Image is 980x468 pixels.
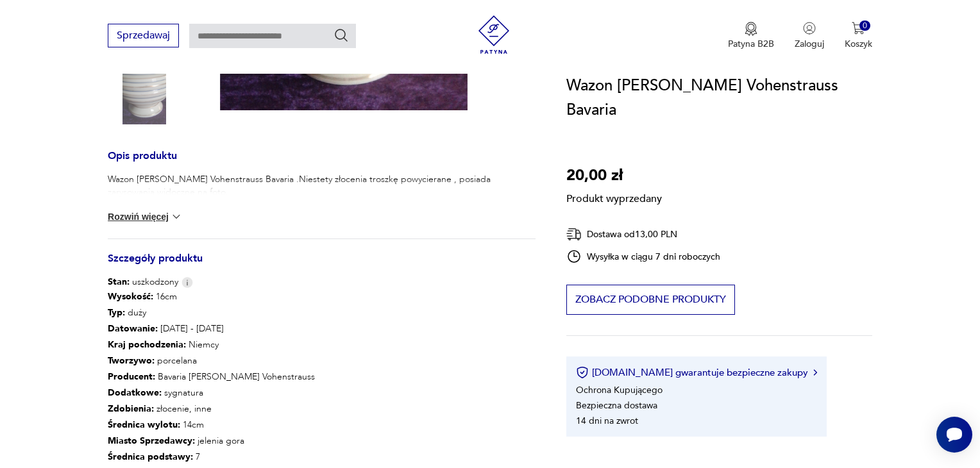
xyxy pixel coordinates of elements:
[108,321,315,337] p: [DATE] - [DATE]
[108,152,536,173] h3: Opis produktu
[108,276,178,288] span: uszkodzony
[108,173,536,199] p: Wazon [PERSON_NAME] Vohenstrauss Bavaria .Niestety złocenia troszkę powycierane , posiada zarysow...
[108,419,180,431] b: Średnica wylotu :
[795,22,824,50] button: Zaloguj
[108,451,193,463] b: Średnica podstawy :
[566,74,872,122] h1: Wazon [PERSON_NAME] Vohenstrauss Bavaria
[108,210,182,223] button: Rozwiń więcej
[852,22,865,35] img: Ikona koszyka
[108,32,179,41] a: Sprzedawaj
[566,285,735,315] button: Zobacz podobne produkty
[108,403,154,415] b: Zdobienia :
[108,322,158,335] b: Datowanie :
[576,366,589,379] img: Ikona certyfikatu
[108,306,125,319] b: Typ :
[576,384,663,396] li: Ochrona Kupującego
[108,290,153,303] b: Wysokość :
[745,22,757,36] img: Ikona medalu
[108,387,162,399] b: Dodatkowe :
[566,188,662,206] p: Produkt wyprzedany
[182,277,193,288] img: Info icon
[576,399,657,412] li: Bezpieczna dostawa
[728,22,774,50] button: Patyna B2B
[108,255,536,276] h3: Szczegóły produktu
[108,385,315,401] p: sygnatura
[334,28,349,43] button: Szukaj
[108,449,315,465] p: 7
[813,369,817,376] img: Ikona strzałki w prawo
[108,353,315,369] p: porcelana
[566,163,662,188] p: 20,00 zł
[566,249,720,264] div: Wysyłka w ciągu 7 dni roboczych
[108,369,315,385] p: Bavaria [PERSON_NAME] Vohenstrauss
[803,22,816,35] img: Ikonka użytkownika
[845,22,872,50] button: 0Koszyk
[728,22,774,50] a: Ikona medaluPatyna B2B
[108,401,315,417] p: złocenie, inne
[728,38,774,50] p: Patyna B2B
[475,15,513,54] img: Patyna - sklep z meblami i dekoracjami vintage
[936,417,972,453] iframe: Smartsupp widget button
[108,355,155,367] b: Tworzywo :
[108,305,315,321] p: duży
[108,337,315,353] p: Niemcy
[845,38,872,50] p: Koszyk
[108,371,155,383] b: Producent :
[566,226,720,242] div: Dostawa od 13,00 PLN
[108,435,195,447] b: Miasto Sprzedawcy :
[108,276,130,288] b: Stan:
[795,38,824,50] p: Zaloguj
[108,433,315,449] p: jelenia gora
[576,366,816,379] button: [DOMAIN_NAME] gwarantuje bezpieczne zakupy
[859,21,870,31] div: 0
[566,226,582,242] img: Ikona dostawy
[108,338,186,351] b: Kraj pochodzenia :
[576,415,638,427] li: 14 dni na zwrot
[108,288,315,305] p: 16cm
[108,24,179,47] button: Sprzedawaj
[170,210,183,223] img: chevron down
[108,417,315,433] p: 14cm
